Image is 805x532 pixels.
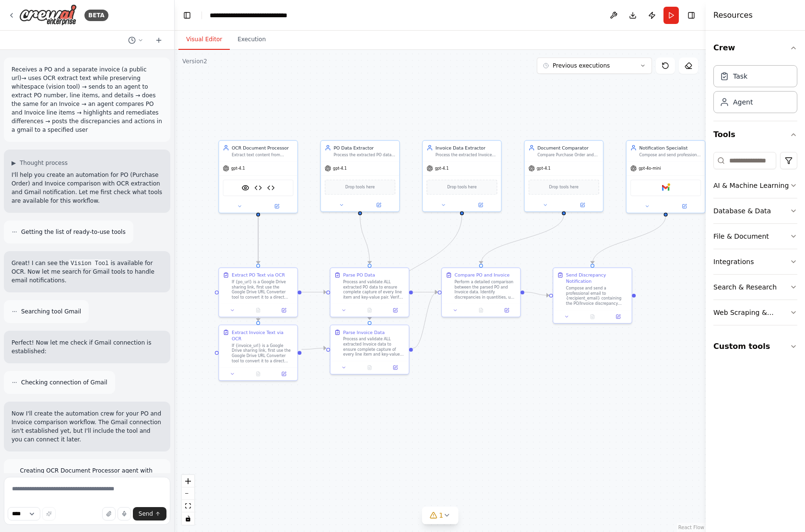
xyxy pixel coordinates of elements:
button: Open in side panel [384,364,406,371]
button: Open in side panel [565,201,601,209]
button: No output available [245,306,272,314]
g: Edge from 74aee90e-d766-40ce-b37b-1cb852c2c0ef to eba79407-0db4-4aed-9bd6-5328e8bcbc2a [302,289,326,295]
span: Previous executions [553,62,610,69]
g: Edge from 47224384-8298-4351-af54-b97cdd1967b3 to f5d52065-d717-4b65-a5ca-2619c8415286 [255,216,261,321]
div: Parse Invoice Data [343,329,385,335]
button: Start a new chat [151,35,166,46]
div: React Flow controls [182,475,194,525]
g: Edge from eba79407-0db4-4aed-9bd6-5328e8bcbc2a to 8e062429-3235-4771-8034-83cbc3239892 [413,289,438,295]
button: zoom in [182,475,194,487]
span: Drop tools here [345,184,375,190]
div: If {po_url} is a Google Drive sharing link, first use the Google Drive URL Converter tool to conv... [232,279,294,300]
span: gpt-4.1 [435,166,449,171]
img: Google Drive URL Converter [267,184,275,192]
span: Getting the list of ready-to-use tools [21,228,126,236]
div: Invoice Data ExtractorProcess the extracted Invoice data and ensure ALL line items and key-value ... [422,140,502,212]
div: Extract PO Text via OCRIf {po_url} is a Google Drive sharing link, first use the Google Drive URL... [218,267,298,317]
img: Google Drive Content Fetcher [254,184,262,192]
button: Hide left sidebar [180,9,194,22]
div: Extract PO Text via OCR [232,272,285,278]
button: Open in side panel [273,370,295,378]
button: Open in side panel [496,306,518,314]
button: No output available [468,306,495,314]
button: Open in side panel [361,201,397,209]
div: Task [733,71,747,81]
span: Searching tool Gmail [21,308,81,315]
button: No output available [245,370,272,378]
button: Integrations [713,249,797,274]
div: AI & Machine Learning [713,181,789,190]
g: Edge from 9299ece7-1eff-4e78-ade7-42d226d94507 to 8e062429-3235-4771-8034-83cbc3239892 [413,289,438,351]
code: Vision Tool [69,259,110,268]
button: No output available [579,313,606,321]
div: Parse PO DataProcess and validate ALL extracted PO data to ensure complete capture of every line ... [330,267,409,317]
span: gpt-4.1 [537,166,551,171]
div: Tools [713,148,797,333]
div: Invoice Data Extractor [436,145,497,151]
button: Open in side panel [607,313,629,321]
div: OCR Document ProcessorExtract text content from Purchase Orders and Invoices using OCR while pres... [218,140,298,213]
div: Web Scraping & Browsing [713,308,790,317]
div: Extract Invoice Text via OCR [232,329,294,342]
p: I'll help you create an automation for PO (Purchase Order) and Invoice comparison with OCR extrac... [12,171,163,205]
div: PO Data ExtractorProcess the extracted PO data and ensure ALL line items and key-value pairs are ... [320,140,400,212]
button: Execution [230,30,273,50]
g: Edge from 3c0b6178-f92a-4c3d-8b16-26e74e0e30da to 8e062429-3235-4771-8034-83cbc3239892 [478,215,567,264]
button: No output available [356,306,383,314]
button: Upload files [102,507,116,520]
g: Edge from 8e062429-3235-4771-8034-83cbc3239892 to c2d6598d-4046-4fa9-9ef2-4769af4c5c76 [524,289,549,299]
div: Process and validate ALL extracted Invoice data to ensure complete capture of every line item and... [343,336,405,357]
button: zoom out [182,487,194,500]
div: Compare Purchase Order and Invoice line items, identify discrepancies in quantities, prices, desc... [537,152,599,158]
button: Open in side panel [384,306,406,314]
div: OCR Document Processor [232,145,294,151]
img: Gmail [662,184,670,192]
div: Send Discrepancy Notification [566,272,628,285]
button: Click to speak your automation idea [118,507,131,520]
div: Agent [733,97,753,107]
button: AI & Machine Learning [713,173,797,198]
button: fit view [182,500,194,512]
button: Custom tools [713,333,797,360]
img: Logo [19,4,77,26]
div: Compose and send professional Gmail notifications containing PO/Invoice discrepancy reports with ... [639,152,701,158]
div: BETA [84,10,108,21]
div: Parse Invoice DataProcess and validate ALL extracted Invoice data to ensure complete capture of e... [330,324,409,374]
p: Great! I can see the is available for OCR. Now let me search for Gmail tools to handle email noti... [12,259,163,285]
div: Send Discrepancy NotificationCompose and send a professional email to {recipient_email} containin... [553,267,632,324]
g: Edge from f5d52065-d717-4b65-a5ca-2619c8415286 to 9299ece7-1eff-4e78-ade7-42d226d94507 [302,345,326,353]
div: Crew [713,61,797,121]
a: React Flow attribution [678,525,704,530]
nav: breadcrumb [210,11,287,20]
div: If {invoice_url} is a Google Drive sharing link, first use the Google Drive URL Converter tool to... [232,343,294,363]
div: Notification Specialist [639,145,701,151]
button: No output available [356,364,383,371]
button: Search & Research [713,275,797,300]
div: Compare PO and InvoicePerform a detailed comparison between the parsed PO and Invoice data. Ident... [441,267,521,317]
button: Send [133,507,166,520]
div: Document Comparator [537,145,599,151]
button: Improve this prompt [42,507,56,520]
span: Drop tools here [549,184,579,190]
div: Document ComparatorCompare Purchase Order and Invoice line items, identify discrepancies in quant... [524,140,604,212]
button: ▶Thought process [12,159,68,167]
span: Thought process [20,159,68,167]
div: Extract Invoice Text via OCRIf {invoice_url} is a Google Drive sharing link, first use the Google... [218,324,298,381]
span: gpt-4.1 [231,166,245,171]
div: Perform a detailed comparison between the parsed PO and Invoice data. Identify discrepancies in q... [455,279,517,300]
button: Previous executions [537,58,652,74]
div: Version 2 [182,58,207,65]
button: Visual Editor [178,30,230,50]
div: Integrations [713,257,754,266]
button: Web Scraping & Browsing [713,300,797,325]
span: gpt-4.1 [333,166,347,171]
div: Parse PO Data [343,272,375,278]
div: File & Document [713,231,769,241]
button: File & Document [713,224,797,249]
button: Switch to previous chat [124,35,147,46]
div: Extract text content from Purchase Orders and Invoices using OCR while preserving whitespace and ... [232,152,294,158]
g: Edge from 694f9965-902c-437f-9a10-9fd4d92ab6a8 to eba79407-0db4-4aed-9bd6-5328e8bcbc2a [357,215,373,264]
button: Database & Data [713,198,797,223]
button: Tools [713,121,797,148]
img: VisionTool [242,184,249,192]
